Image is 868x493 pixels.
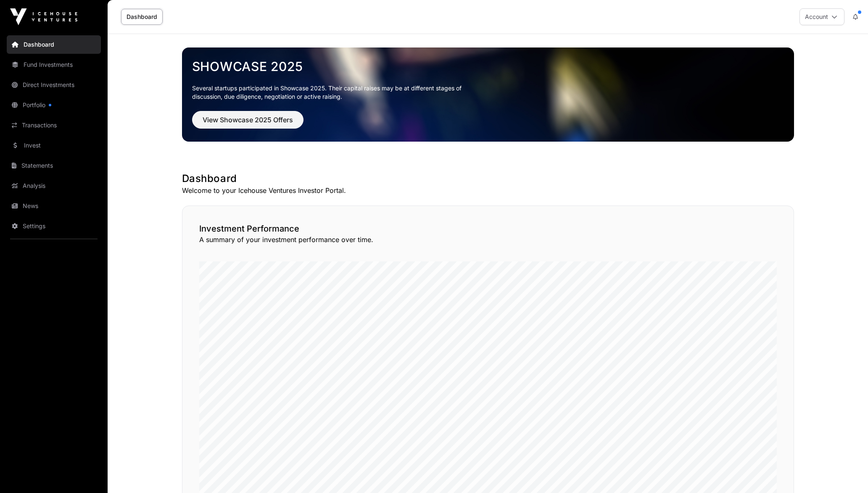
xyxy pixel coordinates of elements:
[203,115,293,125] span: View Showcase 2025 Offers
[192,84,475,101] p: Several startups participated in Showcase 2025. Their capital raises may be at different stages o...
[7,35,101,54] a: Dashboard
[192,111,303,129] button: View Showcase 2025 Offers
[121,9,163,25] a: Dashboard
[7,116,101,134] a: Transactions
[7,76,101,94] a: Direct Investments
[192,119,303,128] a: View Showcase 2025 Offers
[7,136,101,155] a: Invest
[7,197,101,215] a: News
[192,59,784,74] a: Showcase 2025
[7,55,101,74] a: Fund Investments
[182,185,794,195] p: Welcome to your Icehouse Ventures Investor Portal.
[10,8,77,25] img: Icehouse Ventures Logo
[199,235,777,245] p: A summary of your investment performance over time.
[199,223,777,235] h2: Investment Performance
[799,8,844,25] button: Account
[7,177,101,195] a: Analysis
[182,172,794,185] h1: Dashboard
[7,156,101,175] a: Statements
[7,217,101,235] a: Settings
[7,96,101,114] a: Portfolio
[182,47,794,142] img: Showcase 2025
